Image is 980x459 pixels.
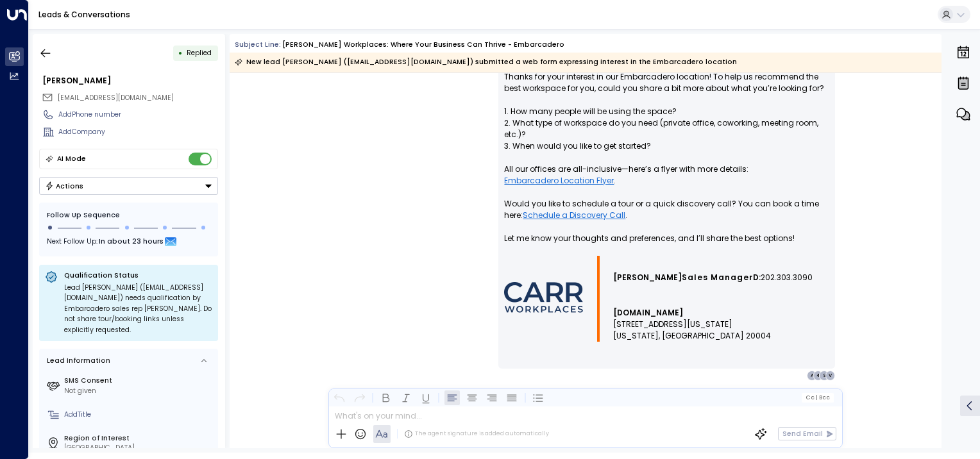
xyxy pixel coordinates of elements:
div: [PERSON_NAME] [42,75,218,87]
div: [PERSON_NAME] Workplaces: Where Your Business Can Thrive - Embarcadero [282,40,564,50]
div: Next Follow Up: [47,235,210,249]
span: D: [753,272,761,283]
span: Subject Line: [235,40,281,49]
a: Leads & Conversations [38,9,130,20]
div: Button group with a nested menu [39,177,218,195]
a: Schedule a Discovery Call [523,210,625,221]
span: In about 23 hours [99,235,164,249]
a: Embarcadero Location Flyer [504,175,614,187]
div: Lead [PERSON_NAME] ([EMAIL_ADDRESS][DOMAIN_NAME]) needs qualification by Embarcadero sales rep [P... [64,283,212,336]
div: Lead Information [44,356,110,366]
div: Signature [504,256,829,342]
a: [DOMAIN_NAME] [613,307,683,319]
button: Actions [39,177,218,195]
div: AddCompany [58,127,218,137]
button: Redo [351,390,367,405]
div: [GEOGRAPHIC_DATA] [64,443,214,453]
div: Actions [45,181,84,190]
span: valkyriesblade99@gmail.com [58,93,174,103]
label: Region of Interest [64,433,214,444]
button: Cc|Bcc [802,393,834,402]
span: Sales Manager [682,272,753,283]
div: S [819,371,829,381]
span: [EMAIL_ADDRESS][DOMAIN_NAME] [58,93,174,103]
img: AIorK4wmdUJwxG-Ohli4_RqUq38BnJAHKKEYH_xSlvu27wjOc-0oQwkM4SVe9z6dKjMHFqNbWJnNn1sJRSAT [504,282,583,313]
div: AddPhone number [58,110,218,120]
div: 4 [813,371,824,381]
div: A [807,371,817,381]
div: AI Mode [57,153,86,165]
span: Replied [187,48,212,58]
div: Not given [64,386,214,396]
p: Qualification Status [64,271,212,280]
div: AddTitle [64,410,214,420]
span: | [815,394,817,401]
div: Follow Up Sequence [47,210,210,221]
span: [STREET_ADDRESS][US_STATE] [US_STATE], [GEOGRAPHIC_DATA] 20004 [613,319,771,342]
span: 202.303.3090 [761,272,813,283]
div: • [178,44,183,62]
span: Cc Bcc [806,394,830,401]
div: The agent signature is added automatically [404,430,549,438]
span: [PERSON_NAME] [613,272,682,283]
div: V [825,371,836,381]
div: New lead [PERSON_NAME] ([EMAIL_ADDRESS][DOMAIN_NAME]) submitted a web form expressing interest in... [235,56,737,69]
p: Hi [PERSON_NAME], Thanks for your interest in our Embarcadero location! To help us recommend the ... [504,48,829,256]
label: SMS Consent [64,376,214,386]
button: Undo [332,390,347,405]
